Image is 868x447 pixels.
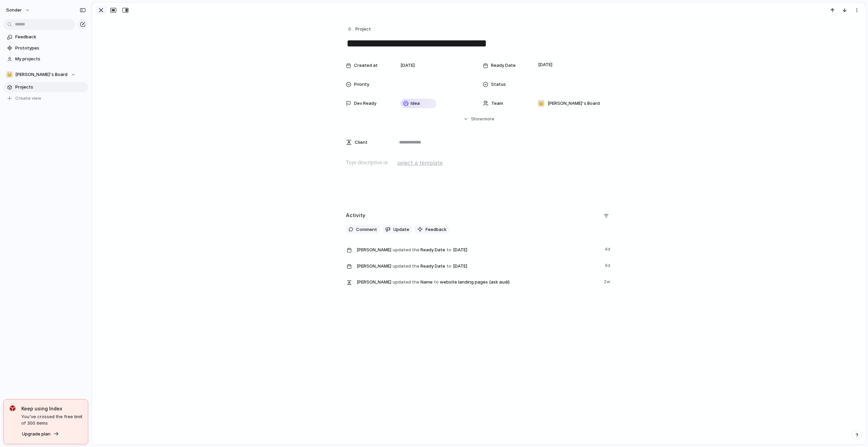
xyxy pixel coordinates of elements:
button: Update [382,225,412,234]
button: Create view [3,93,88,103]
span: sonder [6,7,22,14]
span: [PERSON_NAME]'s Board [15,71,67,78]
span: Upgrade plan [22,431,51,438]
span: Created at [354,62,378,69]
button: Upgrade plan [20,429,61,439]
span: to [434,279,439,286]
h2: Activity [346,212,366,219]
span: Status [491,81,506,88]
div: 👑 [538,100,545,107]
span: [DATE] [451,246,469,254]
span: Feedback [15,34,86,40]
button: Project [345,24,373,34]
span: My projects [15,56,86,62]
span: updated the [393,263,419,270]
span: [DATE] [536,61,554,69]
span: Name website landing pages (ask audi) [357,277,600,287]
span: Projects [15,84,86,91]
span: Team [491,100,503,107]
span: Comment [356,226,377,233]
span: updated the [393,279,419,286]
span: [PERSON_NAME] [357,279,391,286]
span: Feedback [426,226,447,233]
span: Dev Ready [354,100,376,107]
span: Ready Date [491,62,516,69]
span: Show [471,116,483,122]
span: [PERSON_NAME]'s Board [548,100,600,107]
span: Create view [15,95,41,102]
span: Ready Date [357,261,601,271]
a: Projects [3,82,88,92]
span: 6d [605,261,612,269]
a: Feedback [3,32,88,42]
a: My projects [3,54,88,64]
a: Prototypes [3,43,88,53]
span: Project [355,26,371,33]
span: more [484,116,494,122]
span: You've crossed the free limit of 300 items [21,413,82,427]
span: Client [355,139,368,146]
span: [PERSON_NAME] [357,247,391,253]
button: sonder [3,5,34,16]
span: Idea [411,100,420,107]
button: Feedback [415,225,449,234]
button: 👑[PERSON_NAME]'s Board [3,70,88,80]
span: select a template [397,159,443,167]
button: select a template [396,158,444,168]
span: to [447,263,451,270]
span: updated the [393,247,419,253]
span: [DATE] [400,62,415,69]
button: Comment [346,225,380,234]
span: 2w [604,277,612,285]
span: to [447,247,451,253]
span: Keep using Index [21,405,82,412]
span: Ready Date [357,245,600,255]
span: [PERSON_NAME] [357,263,391,270]
span: [DATE] [451,262,469,270]
span: Priority [354,81,369,88]
button: Showmore [346,113,612,125]
div: 👑 [6,71,13,78]
span: Prototypes [15,45,86,52]
span: Update [393,226,409,233]
span: 4d [605,245,612,253]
